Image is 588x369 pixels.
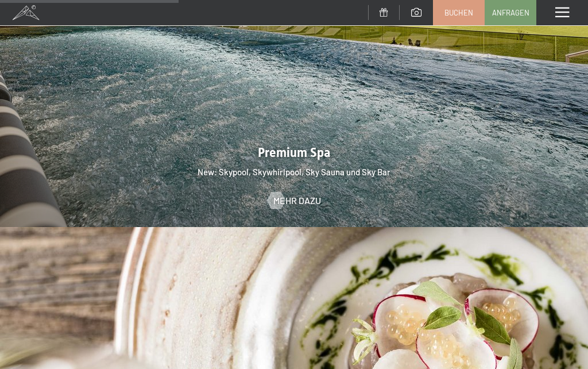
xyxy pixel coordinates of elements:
[268,194,321,207] a: Mehr dazu
[444,7,473,18] span: Buchen
[273,194,321,207] span: Mehr dazu
[434,1,484,25] a: Buchen
[492,7,529,18] span: Anfragen
[485,1,536,25] a: Anfragen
